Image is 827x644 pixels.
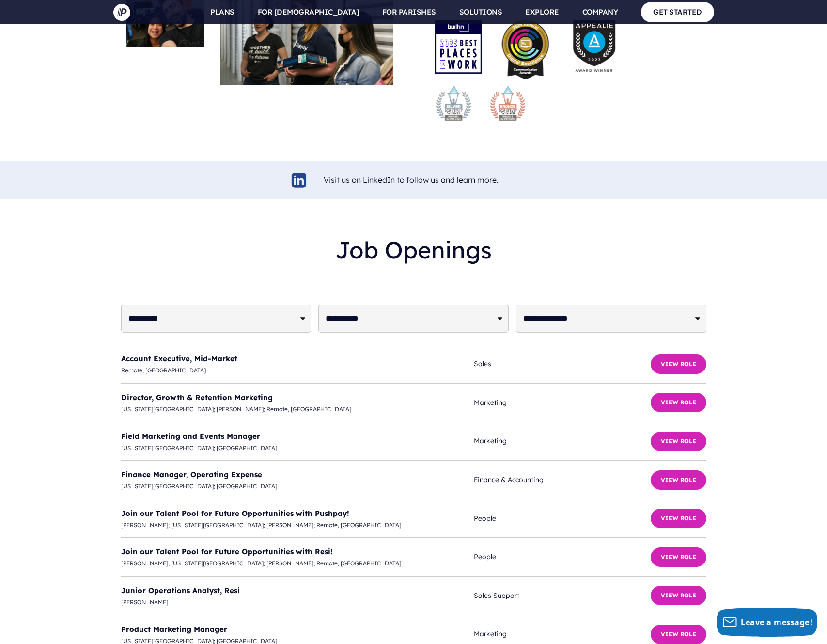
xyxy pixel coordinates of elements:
[434,20,483,74] img: award-badge-2025
[121,586,240,595] a: Junior Operations Analyst, Resi
[474,628,650,640] span: Marketing
[121,365,474,376] span: Remote, [GEOGRAPHIC_DATA]
[474,590,650,602] span: Sales Support
[651,393,706,412] button: View Role
[651,547,706,567] button: View Role
[121,228,706,272] h2: Job Openings
[121,597,474,608] span: [PERSON_NAME]
[121,404,474,415] span: [US_STATE][GEOGRAPHIC_DATA]; [PERSON_NAME]; Remote, [GEOGRAPHIC_DATA]
[290,171,308,189] img: linkedin-logo
[651,509,706,528] button: View Role
[641,2,714,22] a: GET STARTED
[121,547,333,556] a: Join our Talent Pool for Future Opportunities with Resi!
[121,509,349,518] a: Join our Talent Pool for Future Opportunities with Pushpay!
[121,481,474,492] span: [US_STATE][GEOGRAPHIC_DATA]; [GEOGRAPHIC_DATA]
[474,435,650,447] span: Marketing
[121,432,260,441] a: Field Marketing and Events Manager
[568,20,620,72] img: Appealie-logo-2023
[651,625,706,644] button: View Role
[651,470,706,490] button: View Role
[121,520,474,531] span: [PERSON_NAME]; [US_STATE][GEOGRAPHIC_DATA]; [PERSON_NAME]; Remote, [GEOGRAPHIC_DATA]
[474,474,650,486] span: Finance & Accounting
[651,432,706,451] button: View Role
[501,20,550,80] img: pp_press_awards-1
[434,84,473,123] img: stevie-silver
[651,586,706,605] button: View Role
[121,470,262,479] a: Finance Manager, Operating Expense
[121,558,474,569] span: [PERSON_NAME]; [US_STATE][GEOGRAPHIC_DATA]; [PERSON_NAME]; Remote, [GEOGRAPHIC_DATA]
[474,551,650,563] span: People
[488,84,527,123] img: stevie-bronze
[474,358,650,370] span: Sales
[474,513,650,525] span: People
[121,393,273,402] a: Director, Growth & Retention Marketing
[324,175,499,185] a: Visit us on LinkedIn to follow us and learn more.
[741,617,812,628] span: Leave a message!
[121,354,237,363] a: Account Executive, Mid-Market
[651,354,706,374] button: View Role
[121,625,227,634] a: Product Marketing Manager
[474,397,650,409] span: Marketing
[717,608,817,637] button: Leave a message!
[121,443,474,453] span: [US_STATE][GEOGRAPHIC_DATA]; [GEOGRAPHIC_DATA]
